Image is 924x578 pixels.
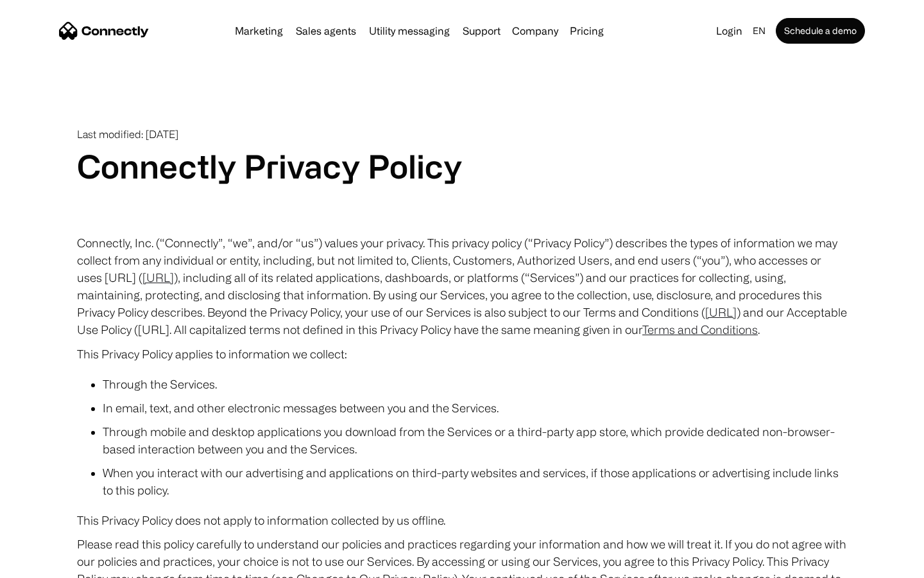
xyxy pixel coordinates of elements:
[26,556,77,574] ul: Language list
[291,26,361,36] a: Sales agents
[705,306,737,319] a: [URL]
[103,423,847,458] li: Through mobile and desktop applications you download from the Services or a third-party app store...
[776,18,865,44] a: Schedule a demo
[458,26,506,36] a: Support
[103,399,847,417] li: In email, text, and other electronic messages between you and the Services.
[512,22,558,40] div: Company
[77,186,847,204] p: ‍
[77,210,847,228] p: ‍
[364,26,455,36] a: Utility messaging
[565,26,609,36] a: Pricing
[753,22,766,40] div: en
[13,554,77,574] aside: Language selected: English
[77,345,847,363] p: This Privacy Policy applies to information we collect:
[77,128,847,141] p: Last modified: [DATE]
[77,512,847,529] p: This Privacy Policy does not apply to information collected by us offline.
[230,26,288,36] a: Marketing
[103,464,847,499] li: When you interact with our advertising and applications on third-party websites and services, if ...
[711,22,748,40] a: Login
[77,234,847,338] p: Connectly, Inc. (“Connectly”, “we”, and/or “us”) values your privacy. This privacy policy (“Priva...
[142,271,174,284] a: [URL]
[103,376,847,393] li: Through the Services.
[642,323,758,336] a: Terms and Conditions
[77,147,847,186] h1: Connectly Privacy Policy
